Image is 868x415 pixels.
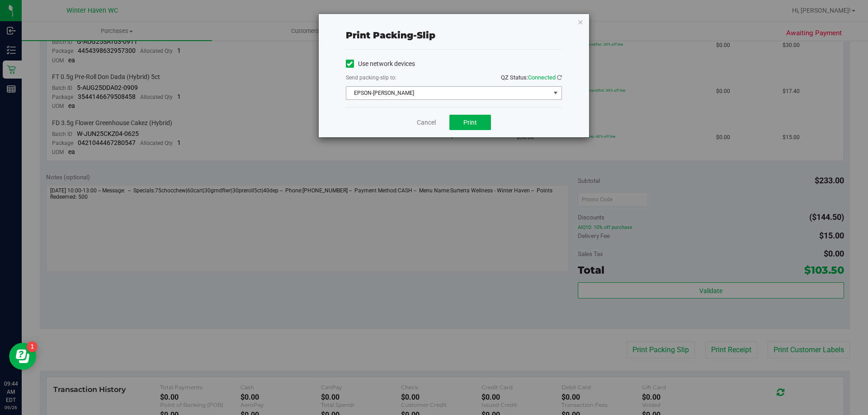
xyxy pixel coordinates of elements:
[346,59,415,69] label: Use network devices
[501,74,562,81] span: QZ Status:
[463,119,477,126] span: Print
[346,30,435,41] span: Print packing-slip
[417,118,436,127] a: Cancel
[449,115,491,130] button: Print
[528,74,556,81] span: Connected
[346,87,550,99] span: EPSON-[PERSON_NAME]
[9,343,36,370] iframe: Resource center
[27,341,38,352] iframe: Resource center unread badge
[550,87,561,99] span: select
[346,74,396,82] label: Send packing-slip to:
